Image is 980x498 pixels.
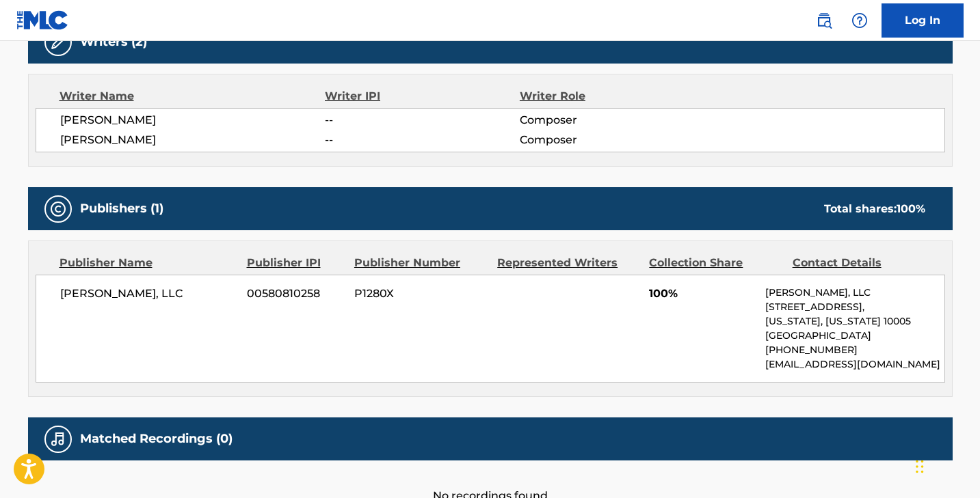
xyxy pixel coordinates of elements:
span: [PERSON_NAME] [60,112,326,128]
span: P1280X [354,286,487,302]
div: Drag [916,446,924,487]
img: Matched Recordings [50,431,66,447]
span: -- [325,132,519,148]
div: Writer Role [520,88,697,105]
span: 100 % [897,202,925,215]
div: Publisher IPI [247,255,344,271]
span: [PERSON_NAME] [60,132,326,148]
img: search [816,12,832,29]
div: Help [846,7,873,34]
img: help [851,12,868,29]
img: Writers [50,34,66,51]
p: [PHONE_NUMBER] [765,343,944,357]
h5: Writers (2) [80,34,147,50]
div: Contact Details [793,255,925,271]
span: 00580810258 [247,286,344,302]
h5: Matched Recordings (0) [80,431,233,447]
p: [PERSON_NAME], LLC [765,286,944,300]
div: Writer IPI [325,88,520,105]
h5: Publishers (1) [80,201,163,217]
div: Collection Share [649,255,782,271]
img: MLC Logo [16,10,69,30]
div: Publisher Name [59,255,237,271]
p: [STREET_ADDRESS], [765,300,944,314]
div: Publisher Number [354,255,487,271]
iframe: Chat Widget [912,432,980,498]
span: Composer [520,132,697,148]
a: Log In [882,3,964,38]
span: [PERSON_NAME], LLC [60,286,237,302]
p: [US_STATE], [US_STATE] 10005 [765,314,944,329]
div: Total shares: [824,201,925,217]
span: Composer [520,112,697,128]
p: [EMAIL_ADDRESS][DOMAIN_NAME] [765,357,944,372]
img: Publishers [50,201,66,217]
p: [GEOGRAPHIC_DATA] [765,329,944,343]
div: Represented Writers [497,255,639,271]
div: Writer Name [59,88,326,105]
span: 100% [649,286,755,302]
span: -- [325,112,519,128]
a: Public Search [810,7,838,34]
